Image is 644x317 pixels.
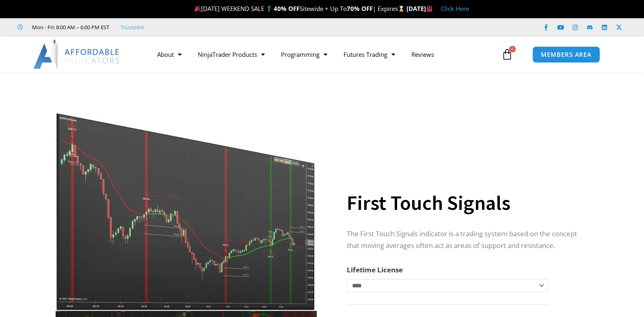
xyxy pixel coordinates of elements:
a: 0 [489,43,525,66]
span: Mon - Fri: 8:00 AM – 6:00 PM EST [30,22,109,32]
strong: [DATE] [406,4,433,13]
img: ⌛ [398,6,404,12]
strong: 70% OFF [347,4,373,13]
span: 0 [509,46,516,52]
a: Reviews [403,45,442,64]
nav: Menu [149,45,499,64]
img: LogoAI | Affordable Indicators – NinjaTrader [33,40,121,69]
p: The First Touch Signals indicator is a trading system based on the concept that moving averages o... [347,228,584,252]
label: Lifetime License [347,265,403,274]
span: MEMBERS AREA [541,52,592,58]
img: 🏭 [426,6,432,12]
span: [DATE] WEEKEND SALE 🏌️‍♂️ Sitewide + Up To | Expires [192,4,406,13]
img: 🎉 [194,6,201,12]
a: About [149,45,190,64]
a: MEMBERS AREA [532,46,600,63]
strong: 40% OFF [274,4,300,13]
a: Futures Trading [335,45,403,64]
a: NinjaTrader Products [190,45,273,64]
h1: First Touch Signals [347,189,584,217]
a: Programming [273,45,335,64]
a: Trustpilot [121,22,144,32]
a: Click Here [441,4,469,13]
img: First Touch Signals 1 | Affordable Indicators – NinjaTrader [56,86,317,311]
